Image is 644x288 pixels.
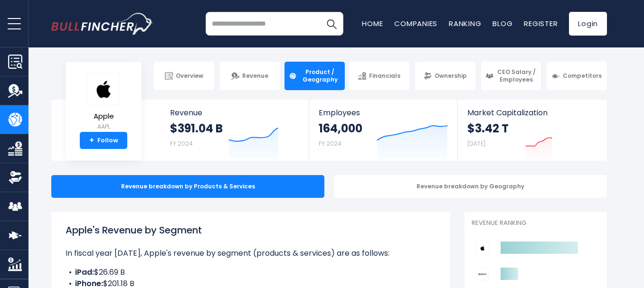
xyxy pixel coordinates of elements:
h1: Apple's Revenue by Segment [66,223,436,237]
span: Competitors [563,72,602,80]
span: Revenue [242,72,268,80]
a: Go to homepage [51,13,153,35]
a: Register [524,19,558,28]
a: Competitors [547,62,607,90]
a: Employees 164,000 FY 2024 [309,100,457,161]
span: Product / Geography [300,68,341,83]
div: Revenue breakdown by Products & Services [51,175,324,198]
a: Ranking [449,19,481,28]
small: AAPL [87,122,120,131]
a: Market Capitalization $3.42 T [DATE] [458,100,606,161]
a: CEO Salary / Employees [481,62,541,90]
span: Apple [87,112,120,121]
img: Ownership [8,170,22,185]
a: Home [362,19,383,28]
a: Login [569,12,607,36]
span: Overview [176,72,203,80]
img: Apple competitors logo [476,242,489,254]
span: Market Capitalization [467,108,597,117]
small: [DATE] [467,139,485,148]
strong: + [89,136,94,145]
img: Sony Group Corporation competitors logo [476,268,489,280]
a: Revenue [220,62,280,90]
strong: $3.42 T [467,121,509,136]
small: FY 2024 [170,139,193,148]
span: Employees [319,108,447,117]
a: Overview [154,62,214,90]
span: Financials [369,72,400,80]
span: Ownership [435,72,467,80]
span: CEO Salary / Employees [496,68,537,83]
div: Revenue breakdown by Geography [334,175,607,198]
a: Financials [349,62,409,90]
span: Revenue [170,108,300,117]
a: Ownership [415,62,475,90]
a: Revenue $391.04 B FY 2024 [161,100,309,161]
a: Blog [492,19,512,28]
b: iPad: [75,267,94,278]
strong: 164,000 [319,121,362,136]
a: +Follow [80,132,127,149]
a: Apple AAPL [86,73,121,132]
button: Search [320,12,343,36]
strong: $391.04 B [170,121,223,136]
a: Product / Geography [284,62,345,90]
p: Revenue Ranking [472,219,600,227]
p: In fiscal year [DATE], Apple's revenue by segment (products & services) are as follows: [66,248,436,259]
img: bullfincher logo [51,13,153,35]
small: FY 2024 [319,139,341,148]
li: $26.69 B [66,267,436,278]
a: Companies [394,19,437,28]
